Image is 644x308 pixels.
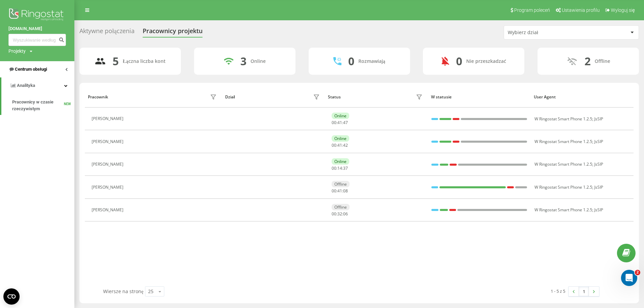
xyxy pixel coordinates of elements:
span: 41 [337,188,342,194]
div: Pracownik [88,95,108,99]
div: Aktywne połączenia [79,27,135,38]
span: 00 [332,165,336,171]
span: Ustawienia profilu [562,7,600,13]
span: JsSIP [594,116,603,122]
a: Pracownicy w czasie rzeczywistymNEW [12,96,74,115]
a: 1 [579,287,589,296]
div: 25 [148,288,153,295]
div: : : [332,212,348,216]
div: Nie przeszkadzać [466,58,506,64]
div: Status [328,95,341,99]
span: 00 [332,211,336,217]
span: 00 [332,142,336,148]
span: 06 [343,211,348,217]
span: 37 [343,165,348,171]
div: Wybierz dział [508,30,589,35]
div: : : [332,189,348,193]
input: Wyszukiwanie według numeru [8,34,66,46]
div: [PERSON_NAME] [92,162,125,167]
div: Online [332,113,349,119]
span: 41 [337,120,342,125]
span: Program poleceń [514,7,550,13]
a: Analityka [1,77,74,94]
span: 00 [332,188,336,194]
div: User Agent [534,95,630,99]
div: Projekty [8,48,26,54]
button: Open CMP widget [3,288,20,305]
div: 0 [456,55,462,68]
span: 47 [343,120,348,125]
div: Online [332,135,349,142]
div: Offline [332,204,350,210]
div: [PERSON_NAME] [92,139,125,144]
div: 3 [240,55,246,68]
iframe: Intercom live chat [621,270,637,286]
span: 2 [635,270,640,275]
span: 42 [343,142,348,148]
div: [PERSON_NAME] [92,208,125,212]
div: : : [332,143,348,148]
span: Analityka [17,83,35,88]
span: 14 [337,165,342,171]
div: : : [332,166,348,171]
span: 32 [337,211,342,217]
div: 1 - 5 z 5 [551,288,565,294]
div: : : [332,120,348,125]
div: Online [332,158,349,165]
span: 08 [343,188,348,194]
span: 00 [332,120,336,125]
span: W Ringostat Smart Phone 1.2.5 [534,184,592,190]
div: W statusie [431,95,527,99]
span: W Ringostat Smart Phone 1.2.5 [534,207,592,213]
div: 2 [585,55,591,68]
img: Ringostat logo [8,7,66,24]
div: Offline [595,58,610,64]
span: Wiersze na stronę [103,288,143,294]
span: 41 [337,142,342,148]
span: W Ringostat Smart Phone 1.2.5 [534,139,592,144]
span: Centrum obsługi [15,67,47,72]
div: [PERSON_NAME] [92,185,125,190]
div: Online [251,58,266,64]
div: 5 [113,55,119,68]
span: JsSIP [594,184,603,190]
div: Pracownicy projektu [143,27,202,38]
div: Rozmawiają [358,58,385,64]
div: Dział [225,95,235,99]
div: [PERSON_NAME] [92,116,125,121]
span: W Ringostat Smart Phone 1.2.5 [534,116,592,122]
div: 0 [348,55,354,68]
div: Łączna liczba kont [123,58,165,64]
span: W Ringostat Smart Phone 1.2.5 [534,161,592,167]
span: JsSIP [594,207,603,213]
span: JsSIP [594,161,603,167]
span: Wyloguj się [611,7,635,13]
span: Pracownicy w czasie rzeczywistym [12,99,64,112]
div: Offline [332,181,350,187]
span: JsSIP [594,139,603,144]
a: [DOMAIN_NAME] [8,25,66,32]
